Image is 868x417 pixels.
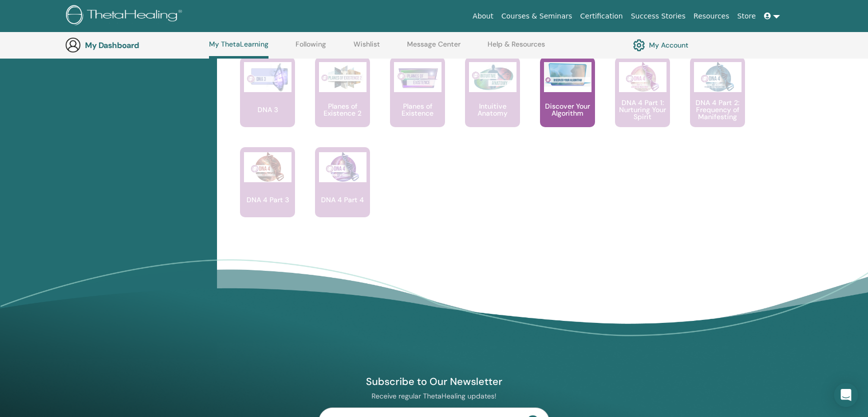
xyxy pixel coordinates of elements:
[315,147,370,237] a: DNA 4 Part 4 DNA 4 Part 4
[315,103,370,117] p: Planes of Existence 2
[407,40,460,56] a: Message Center
[619,62,666,92] img: DNA 4 Part 1: Nurturing Your Spirit
[240,57,295,147] a: DNA 3 DNA 3
[390,103,445,117] p: Planes of Existence
[319,152,366,182] img: DNA 4 Part 4
[390,57,445,147] a: Planes of Existence Planes of Existence
[244,152,291,182] img: DNA 4 Part 3
[615,57,670,147] a: DNA 4 Part 1: Nurturing Your Spirit DNA 4 Part 1: Nurturing Your Spirit
[319,62,366,92] img: Planes of Existence 2
[315,57,370,147] a: Planes of Existence 2 Planes of Existence 2
[394,62,441,92] img: Planes of Existence
[689,7,733,26] a: Resources
[209,40,268,59] a: My ThetaLearning
[690,57,745,147] a: DNA 4 Part 2: Frequency of Manifesting DNA 4 Part 2: Frequency of Manifesting
[487,40,545,56] a: Help & Resources
[65,37,81,53] img: generic-user-icon.jpg
[576,7,626,26] a: Certification
[690,99,745,120] p: DNA 4 Part 2: Frequency of Manifesting
[253,106,282,113] p: DNA 3
[469,62,516,92] img: Intuitive Anatomy
[465,57,520,147] a: Intuitive Anatomy Intuitive Anatomy
[540,57,595,147] a: Find your own Unique Algorithm Discover Your Algorithm Discover Your Algorithm
[497,7,576,26] a: Courses & Seminars
[544,62,591,87] img: Discover Your Algorithm
[627,7,689,26] a: Success Stories
[317,196,368,203] p: DNA 4 Part 4
[834,383,858,407] div: Open Intercom Messenger
[633,37,688,54] a: My Account
[540,103,595,117] p: Discover Your Algorithm
[242,196,293,203] p: DNA 4 Part 3
[66,5,185,28] img: logo.png
[353,40,380,56] a: Wishlist
[318,391,549,400] p: Receive regular ThetaHealing updates!
[85,41,185,50] h3: My Dashboard
[244,62,291,92] img: DNA 3
[733,7,760,26] a: Store
[633,37,645,54] img: cog.svg
[615,99,670,120] p: DNA 4 Part 1: Nurturing Your Spirit
[295,40,326,56] a: Following
[240,147,295,237] a: DNA 4 Part 3 DNA 4 Part 3
[694,62,741,92] img: DNA 4 Part 2: Frequency of Manifesting
[468,7,497,26] a: About
[465,103,520,117] p: Intuitive Anatomy
[318,375,549,388] h4: Subscribe to Our Newsletter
